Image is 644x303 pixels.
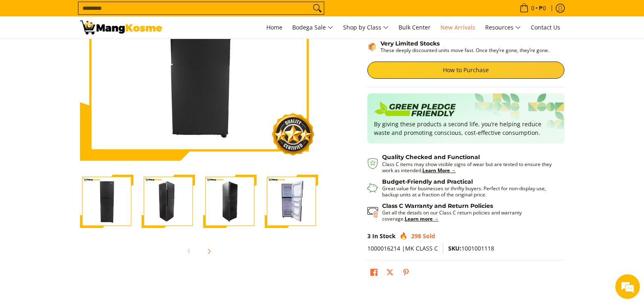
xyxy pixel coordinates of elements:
[343,23,389,33] span: Shop by Class
[262,16,286,39] a: Home
[382,161,556,173] p: Class C items may show visible signs of wear but are tested to ensure they work as intended.
[367,232,371,240] span: 3
[448,244,461,252] span: SKU:
[530,5,536,11] span: 0
[374,100,456,120] img: Badge sustainability green pledge friendly
[288,16,337,39] a: Bodega Sale
[80,21,162,34] img: Condura 8.5 Cu. Ft. Negosyo Inverter Refrigerator l Mang Kosme
[481,16,525,39] a: Resources
[448,244,494,252] span: 1001001118
[538,5,547,11] span: ₱0
[380,40,440,47] strong: Very Limited Stocks
[517,4,548,13] span: •
[527,16,564,39] a: Contact Us
[422,167,456,174] a: Learn More →
[400,267,412,280] a: Pin on Pinterest
[380,47,549,53] p: These deeply discounted units move fast. Once they’re gone, they’re gone.
[531,23,560,31] span: Contact Us
[372,232,396,240] span: In Stock
[405,215,439,222] a: Learn more →
[265,175,318,228] img: Condura 8.4 Cu. Ft. Negosyo Inverter Refrigerator, Midnight Sapphire CTD85MNI (Class C)-4
[399,23,431,31] span: Bulk Center
[368,267,380,280] a: Share on Facebook
[311,2,324,14] button: Search
[440,23,475,31] span: New Arrivals
[374,120,558,137] p: By giving these products a second life, you’re helping reduce waste and promoting conscious, cost...
[367,62,564,79] a: How to Purchase
[382,178,473,185] strong: Budget-Friendly and Practical
[382,153,480,161] strong: Quality Checked and Functional
[411,232,421,240] span: 298
[266,23,282,31] span: Home
[382,210,556,222] p: Get all the details on our Class C return policies and warranty coverage.
[170,16,564,39] nav: Main Menu
[292,23,333,33] span: Bodega Sale
[80,175,133,228] img: Condura 8.4 Cu. Ft. Negosyo Inverter Refrigerator, Midnight Sapphire CTD85MNI (Class C)-1
[339,16,393,39] a: Shop by Class
[436,16,479,39] a: New Arrivals
[203,175,257,228] img: Condura 8.4 Cu. Ft. Negosyo Inverter Refrigerator, Midnight Sapphire CTD85MNI (Class C)-3
[423,232,435,240] span: Sold
[367,244,438,252] span: 1000016214 |MK CLASS C
[394,16,435,39] a: Bulk Center
[485,23,521,33] span: Resources
[200,242,218,260] button: Next
[382,202,493,210] strong: Class C Warranty and Return Policies
[142,175,195,228] img: Condura 8.4 Cu. Ft. Negosyo Inverter Refrigerator, Midnight Sapphire CTD85MNI (Class C)-2
[382,185,556,198] p: Great value for businesses or thrifty buyers. Perfect for non-display use, backup units at a frac...
[384,267,396,280] a: Post on X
